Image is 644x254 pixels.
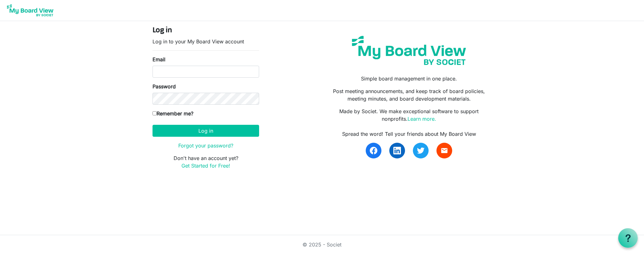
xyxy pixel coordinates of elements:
img: linkedin.svg [393,147,401,154]
img: My Board View Logo [5,3,55,18]
div: Spread the word! Tell your friends about My Board View [327,130,491,138]
input: Remember me? [153,111,157,115]
img: twitter.svg [417,147,425,154]
label: Remember me? [153,110,193,117]
p: Post meeting announcements, and keep track of board policies, meeting minutes, and board developm... [327,87,491,102]
a: © 2025 - Societ [303,241,341,248]
img: my-board-view-societ.svg [347,31,471,70]
a: email [436,143,452,158]
a: Forgot your password? [178,142,233,149]
img: facebook.svg [370,147,377,154]
p: Log in to your My Board View account [153,38,259,45]
label: Email [153,56,165,63]
p: Made by Societ. We make exceptional software to support nonprofits. [327,108,491,123]
span: email [441,147,448,154]
label: Password [153,83,176,90]
p: Don't have an account yet? [153,154,259,169]
h4: Log in [153,26,259,35]
a: Learn more. [408,116,436,122]
p: Simple board management in one place. [327,75,491,82]
a: Get Started for Free! [181,163,230,169]
button: Log in [153,125,259,137]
